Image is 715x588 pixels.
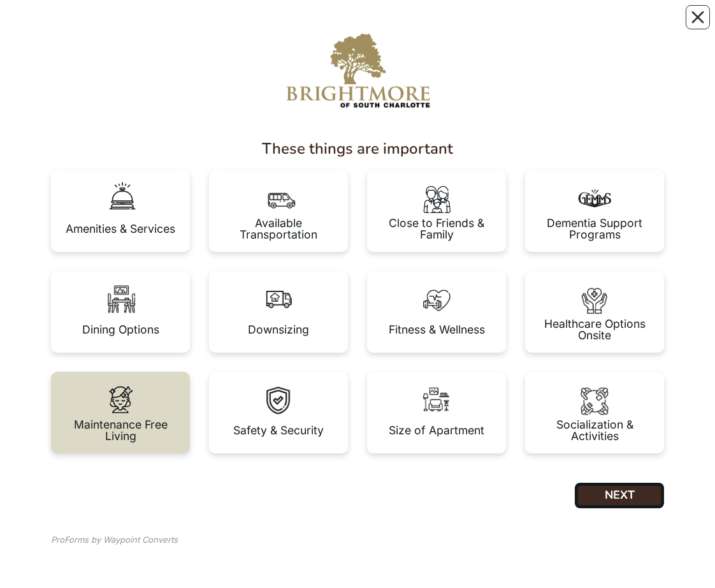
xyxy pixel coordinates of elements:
[103,180,138,216] img: c7ac1bc5-ef67-45cf-8392-3661942a151f.png
[686,5,710,29] button: Close
[261,180,296,216] img: 92125855-6454-41a9-9023-07e5aae95c0b.png
[248,324,309,335] div: Downsizing
[419,382,454,418] img: 26adca53-6fd1-4b70-8662-87f580134c6a.png
[261,281,296,317] img: 0922afa2-f749-41f7-ae6f-d39ec5ebb74f.png
[535,217,654,240] div: Dementia Support Programs
[278,33,437,108] img: ecb96171-0f8d-4e10-981f-7425561ed043.png
[51,534,178,547] div: ProForms by Waypoint Converts
[419,281,454,317] img: 46732152-2c05-4a18-92a2-041ac3043f4f.png
[389,324,485,335] div: Fitness & Wellness
[233,425,324,436] div: Safety & Security
[389,425,484,436] div: Size of Apartment
[577,382,612,418] img: 50212c9d-1ffa-4060-8cab-55d0412d2d55.jpg
[577,180,612,216] img: 1a14f78e-2283-4113-ac13-c4438a3de354.svg
[51,137,664,160] div: These things are important
[575,483,664,508] button: NEXT
[61,419,180,441] div: Maintenance Free Living
[103,382,138,418] img: e4cbe23a-83cf-445d-bece-5d94d944c9a5.svg
[535,318,654,341] div: Healthcare Options Onsite
[103,281,138,317] img: 00b5bec3-ed00-42e9-984d-c3d234142ab2.png
[535,419,654,441] div: Socialization & Activities
[219,217,338,240] div: Available Transportation
[377,217,496,240] div: Close to Friends & Family
[577,281,612,317] img: 9b513ff7-fb47-471b-a2af-f4b8e38422d8.png
[261,382,296,418] img: 6730b0fc-629d-4398-9421-8d28136bd3af.png
[66,223,175,235] div: Amenities & Services
[82,324,159,335] div: Dining Options
[419,180,454,216] img: 1b95da27-04f5-4ac0-bcd2-c34bad1fa81a.svg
